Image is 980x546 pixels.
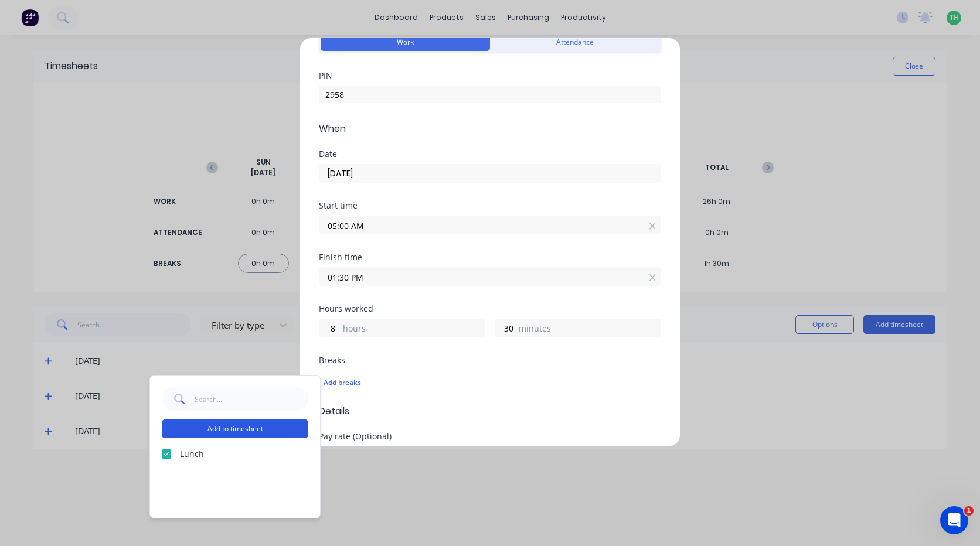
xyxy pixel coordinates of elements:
[319,432,661,441] div: Pay rate (Optional)
[490,33,659,51] button: Attendance
[180,448,308,460] label: Lunch
[964,506,974,516] span: 1
[343,322,485,337] label: hours
[319,253,661,261] div: Finish time
[324,375,656,390] div: Add breaks
[319,305,661,313] div: Hours worked
[319,86,661,103] input: Enter PIN
[195,387,309,411] input: Search...
[940,506,968,534] iframe: Intercom live chat
[319,202,661,210] div: Start time
[319,150,661,158] div: Date
[321,33,490,51] button: Work
[319,319,340,337] input: 0
[519,322,661,337] label: minutes
[319,122,661,136] span: When
[495,319,516,337] input: 0
[162,419,308,438] button: Add to timesheet
[319,356,661,364] div: Breaks
[319,71,661,80] div: PIN
[319,404,661,418] span: Details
